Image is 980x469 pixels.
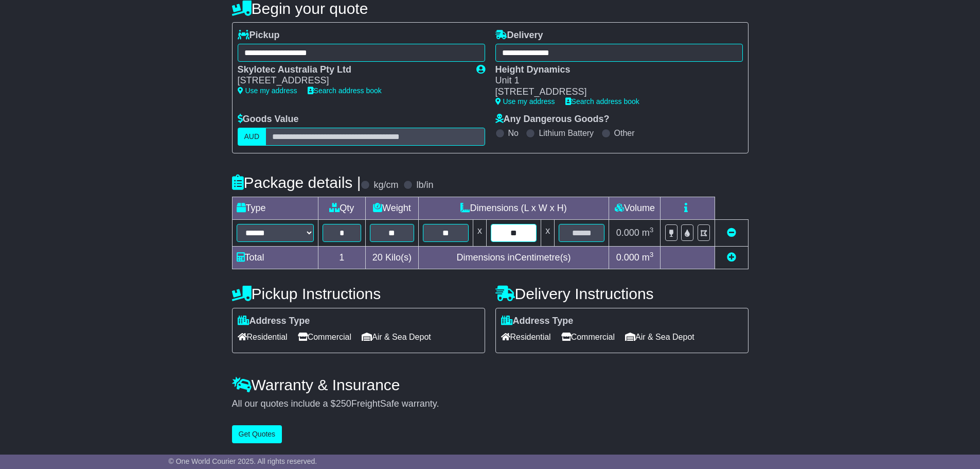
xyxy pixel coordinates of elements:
[418,246,609,269] td: Dimensions in Centimetre(s)
[501,316,574,327] label: Address Type
[232,197,318,219] td: Type
[372,252,383,263] span: 20
[501,329,551,345] span: Residential
[238,86,297,95] a: Use my address
[495,75,733,86] div: Unit 1
[366,197,419,219] td: Weight
[318,246,366,269] td: 1
[495,30,543,41] label: Delivery
[232,285,485,302] h4: Pickup Instructions
[625,329,694,345] span: Air & Sea Depot
[495,114,610,125] label: Any Dangerous Goods?
[650,251,654,258] sup: 3
[362,329,431,345] span: Air & Sea Depot
[232,398,749,410] div: All our quotes include a $ FreightSafe warranty.
[495,285,749,302] h4: Delivery Instructions
[416,180,433,191] label: lb/in
[495,97,555,106] a: Use my address
[373,180,398,191] label: kg/cm
[541,219,555,246] td: x
[336,398,351,409] span: 250
[614,128,635,138] label: Other
[238,128,266,146] label: AUD
[298,329,351,345] span: Commercial
[642,228,654,238] span: m
[495,86,733,98] div: [STREET_ADDRESS]
[238,64,466,76] div: Skylotec Australia Pty Ltd
[539,128,594,138] label: Lithium Battery
[616,252,639,263] span: 0.000
[232,174,361,191] h4: Package details |
[609,197,661,219] td: Volume
[308,86,382,95] a: Search address book
[727,252,736,263] a: Add new item
[238,114,299,125] label: Goods Value
[561,329,615,345] span: Commercial
[508,128,519,138] label: No
[238,329,288,345] span: Residential
[232,425,282,443] button: Get Quotes
[495,64,733,76] div: Height Dynamics
[565,97,639,106] a: Search address book
[232,376,749,393] h4: Warranty & Insurance
[616,228,639,238] span: 0.000
[238,75,466,86] div: [STREET_ADDRESS]
[366,246,419,269] td: Kilo(s)
[169,457,317,465] span: © One World Courier 2025. All rights reserved.
[473,219,486,246] td: x
[650,226,654,234] sup: 3
[318,197,366,219] td: Qty
[238,30,280,41] label: Pickup
[238,316,310,327] label: Address Type
[418,197,609,219] td: Dimensions (L x W x H)
[642,252,654,263] span: m
[232,246,318,269] td: Total
[727,228,736,238] a: Remove this item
